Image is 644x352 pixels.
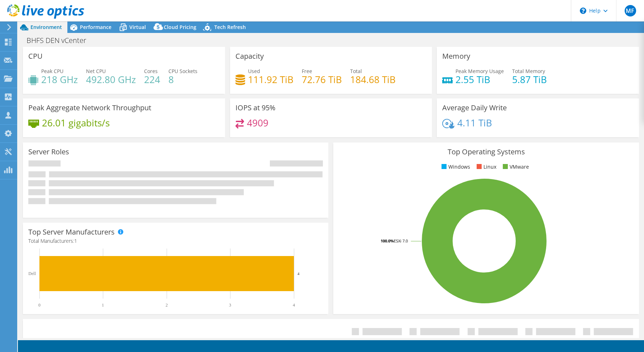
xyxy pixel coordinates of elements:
text: 0 [38,303,40,308]
svg: \n [580,8,586,14]
span: Peak CPU [41,68,63,74]
h4: 8 [168,76,197,83]
li: VMware [501,163,529,171]
span: Total Memory [512,68,545,74]
tspan: 100.0% [381,238,394,243]
h1: BHFS DEN vCenter [23,37,97,44]
span: CPU Sockets [168,68,197,74]
h4: Total Manufacturers: [28,237,323,245]
h3: Top Operating Systems [339,148,633,156]
h3: Top Server Manufacturers [28,228,115,236]
li: Linux [475,163,496,171]
span: Environment [30,24,62,30]
tspan: ESXi 7.0 [394,238,408,243]
h4: 72.76 TiB [302,76,342,83]
span: Total [350,68,362,74]
h3: Average Daily Write [442,104,507,112]
span: Tech Refresh [214,24,246,30]
text: 2 [166,303,168,308]
h4: 5.87 TiB [512,76,547,83]
li: Windows [440,163,470,171]
h4: 184.68 TiB [350,76,396,83]
span: Virtual [129,24,146,30]
text: 3 [229,303,231,308]
h4: 2.55 TiB [455,76,504,83]
text: 4 [293,303,295,308]
h3: Peak Aggregate Network Throughput [28,104,151,112]
span: Free [302,68,312,74]
span: MF [625,5,636,16]
h3: Capacity [235,52,264,60]
h4: 111.92 TiB [248,76,294,83]
span: Peak Memory Usage [455,68,504,74]
text: 4 [297,271,300,276]
h4: 492.80 GHz [86,76,136,83]
text: 1 [102,303,104,308]
span: Performance [80,24,111,30]
h4: 4909 [247,119,268,127]
span: Net CPU [86,68,106,74]
h3: IOPS at 95% [235,104,276,112]
h4: 218 GHz [41,76,78,83]
span: Cores [144,68,158,74]
h3: Server Roles [28,148,69,156]
span: Cloud Pricing [164,24,196,30]
h3: CPU [28,52,43,60]
h4: 26.01 gigabits/s [42,119,110,127]
h4: 224 [144,76,160,83]
h3: Memory [442,52,470,60]
span: 1 [74,237,77,244]
text: Dell [28,271,36,276]
h4: 4.11 TiB [457,119,492,127]
span: Used [248,68,260,74]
